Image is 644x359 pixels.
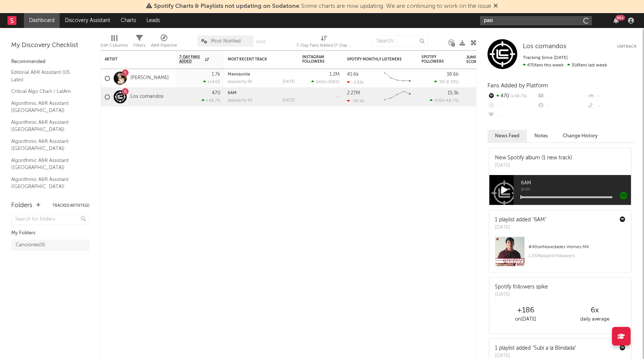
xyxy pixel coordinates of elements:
[101,41,128,50] div: Edit Columns
[101,32,128,53] div: Edit Columns
[211,39,241,44] span: Most Notified
[527,130,555,142] button: Notes
[151,32,177,53] div: A&R Pipeline
[141,13,165,28] a: Leads
[372,35,428,47] input: Search...
[316,80,324,84] span: 669
[11,137,82,153] a: Algorithmic A&R Assistant ([GEOGRAPHIC_DATA])
[11,57,89,66] div: Recommended
[434,79,459,84] div: ( )
[11,99,82,115] a: Algorithmic A&R Assistant ([GEOGRAPHIC_DATA])
[528,243,625,252] div: # 40 on Novedades Viernes MX
[296,41,352,50] div: 7-Day Fans Added (7-Day Fans Added)
[151,41,177,50] div: A&R Pipeline
[11,201,32,210] div: Folders
[491,315,560,324] div: on [DATE]
[11,229,89,238] div: My Folders
[613,18,619,24] button: 99+
[555,130,605,142] button: Change History
[212,72,220,77] div: 1.7k
[495,344,576,352] div: 1 playlist added
[282,80,295,84] div: [DATE]
[11,68,82,84] a: Editorial A&R Assistant (US Latin)
[133,32,145,53] div: Filters
[493,3,498,9] span: Dismiss
[179,55,203,64] span: 7-Day Fans Added
[11,118,82,134] a: Algorithmic A&R Assistant ([GEOGRAPHIC_DATA])
[347,80,364,85] div: -2.81k
[509,94,527,99] span: +48.7 %
[11,87,82,96] a: Critical Algo Chart / LatAm
[480,16,592,25] input: Search for artists
[487,91,537,101] div: 470
[256,40,266,44] button: Save
[347,57,403,62] div: Spotify Monthly Listeners
[439,80,443,84] span: 33
[487,101,537,111] div: --
[445,80,458,84] span: -8.33 %
[11,240,89,251] a: Canciones(0)
[521,188,631,192] span: 6AM
[466,55,485,64] div: Jump Score
[130,75,169,81] a: [PERSON_NAME]
[228,80,252,84] div: popularity: 36
[311,79,340,84] div: ( )
[347,99,364,103] div: -59.9k
[11,175,82,191] a: Algorithmic A&R Assistant ([GEOGRAPHIC_DATA])
[495,162,572,169] div: [DATE]
[11,41,89,50] div: My Discovery Checklist
[466,93,496,102] div: 84.4
[105,57,161,62] div: Artist
[616,15,625,21] div: 99 +
[587,101,637,111] div: --
[296,32,352,53] div: 7-Day Fans Added (7-Day Fans Added)
[523,56,568,60] span: Tracking Since: [DATE]
[446,72,459,77] div: 38.6k
[24,13,60,28] a: Dashboard
[495,224,546,231] div: [DATE]
[487,111,537,121] div: --
[560,306,629,315] div: 6 x
[302,55,328,64] div: Instagram Followers
[228,72,295,77] div: Masoquista
[523,43,566,50] span: Los comandos
[133,41,145,50] div: Filters
[487,83,548,88] span: Fans Added by Platform
[528,252,625,260] div: 1.05M playlist followers
[491,306,560,315] div: +186
[202,98,220,103] div: +48.7 %
[228,99,252,103] div: popularity: 42
[130,94,164,100] a: Los comandos
[116,13,141,28] a: Charts
[495,154,572,162] div: New Spotify album (1 new track)
[325,80,338,84] span: +298 %
[466,74,496,83] div: 42.2
[533,217,546,222] a: "6AM"
[523,63,607,68] span: 316 fans last week
[587,91,637,101] div: --
[16,241,45,250] div: Canciones ( 0 )
[523,63,563,68] span: 470 fans this week
[617,43,637,50] button: Untrack
[381,69,414,88] svg: Chart title
[154,3,299,9] span: Spotify Charts & Playlists not updating on Sodatone
[282,99,295,103] div: [DATE]
[228,91,237,95] a: 6AM
[533,346,576,351] a: "Subí a la Blindada"
[329,72,340,77] div: 1.2M
[448,91,459,96] div: 15.3k
[228,72,250,77] a: Masoquista
[422,55,448,64] div: Spotify Followers
[495,291,548,299] div: [DATE]
[435,99,442,103] span: 470
[228,91,295,95] div: 6AM
[537,91,587,101] div: --
[381,88,414,106] svg: Chart title
[495,283,548,291] div: Spotify followers spike
[347,72,359,77] div: 41.6k
[203,79,220,84] div: +144 %
[560,315,629,324] div: daily average
[487,130,527,142] button: News Feed
[489,237,631,272] a: #40onNovedades Viernes MX1.05Mplaylist followers
[443,99,458,103] span: +48.7 %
